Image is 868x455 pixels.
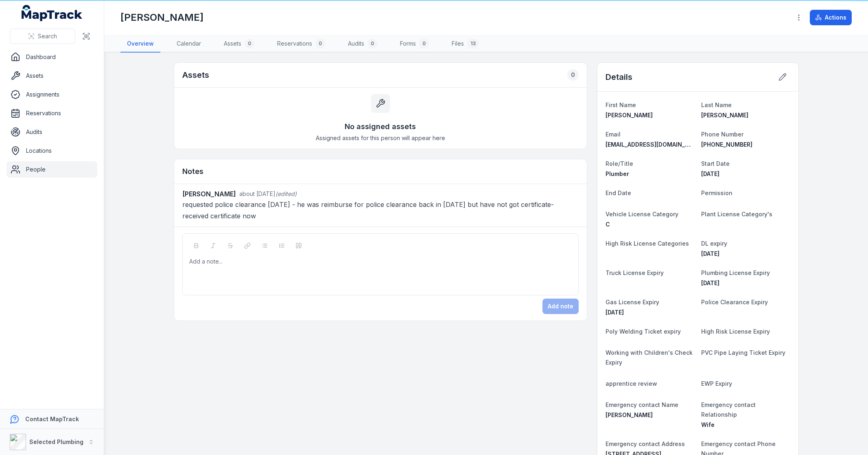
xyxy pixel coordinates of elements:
[606,131,621,138] span: Email
[701,141,752,148] span: [PHONE_NUMBER]
[467,39,479,48] div: 13
[7,161,97,178] a: People
[10,29,75,44] button: Search
[7,105,97,121] a: Reservations
[606,221,610,228] span: C
[606,349,693,366] span: Working with Children's Check Expiry
[810,10,852,25] button: Actions
[25,415,79,422] strong: Contact MapTrack
[701,299,768,306] span: Police Clearance Expiry
[701,349,785,356] span: PVC Pipe Laying Ticket Expiry
[606,101,636,108] span: First Name
[701,211,772,218] span: Plant License Category's
[245,39,254,48] div: 0
[367,39,377,48] div: 0
[701,101,732,108] span: Last Name
[239,190,275,197] span: about [DATE]
[182,69,209,81] h2: Assets
[606,401,678,408] span: Emergency contact Name
[120,35,160,53] a: Overview
[701,112,748,119] span: [PERSON_NAME]
[701,240,727,247] span: DL expiry
[22,5,83,21] a: MapTrack
[606,160,633,167] span: Role/Title
[606,328,681,335] span: Poly Welding Ticket expiry
[606,380,657,387] span: apprentice review
[29,438,83,445] strong: Selected Plumbing
[345,121,416,132] h3: No assigned assets
[239,190,275,197] time: 14/07/2025, 10:37:41 am
[701,250,719,257] span: [DATE]
[606,299,659,306] span: Gas License Expiry
[701,160,730,167] span: Start Date
[606,211,678,218] span: Vehicle License Category
[701,380,732,387] span: EWP Expiry
[606,309,624,316] time: 12/01/2028, 12:00:00 am
[7,68,97,84] a: Assets
[120,11,203,24] h1: [PERSON_NAME]
[275,190,297,197] span: (edited)
[701,328,770,335] span: High Risk License Expiry
[701,421,715,428] span: Wife
[341,35,384,53] a: Audits0
[271,35,332,53] a: Reservations0
[182,199,579,222] p: requested police clearance [DATE] - he was reimburse for police clearance back in [DATE] but have...
[606,112,653,119] span: [PERSON_NAME]
[606,141,704,148] span: [EMAIL_ADDRESS][DOMAIN_NAME]
[445,35,485,53] a: Files13
[7,86,97,103] a: Assignments
[606,411,653,418] span: [PERSON_NAME]
[701,189,732,196] span: Permission
[170,35,208,53] a: Calendar
[606,440,685,447] span: Emergency contact Address
[606,71,632,83] h2: Details
[701,170,719,177] span: [DATE]
[606,269,664,276] span: Truck License Expiry
[182,189,236,199] strong: [PERSON_NAME]
[419,39,429,48] div: 0
[316,134,445,142] span: Assigned assets for this person will appear here
[606,309,624,316] span: [DATE]
[7,49,97,65] a: Dashboard
[701,279,719,286] time: 11/12/2025, 12:00:00 am
[701,279,719,286] span: [DATE]
[182,166,203,177] h3: Notes
[701,401,756,418] span: Emergency contact Relationship
[606,170,629,177] span: Plumber
[701,250,719,257] time: 18/12/2026, 12:00:00 am
[7,143,97,159] a: Locations
[701,131,743,138] span: Phone Number
[701,269,770,276] span: Plumbing License Expiry
[606,189,631,196] span: End Date
[701,170,719,177] time: 06/03/2023, 12:00:00 am
[38,32,57,40] span: Search
[217,35,261,53] a: Assets0
[606,240,689,247] span: High Risk License Categories
[315,39,325,48] div: 0
[7,124,97,140] a: Audits
[567,69,579,81] div: 0
[394,35,435,53] a: Forms0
